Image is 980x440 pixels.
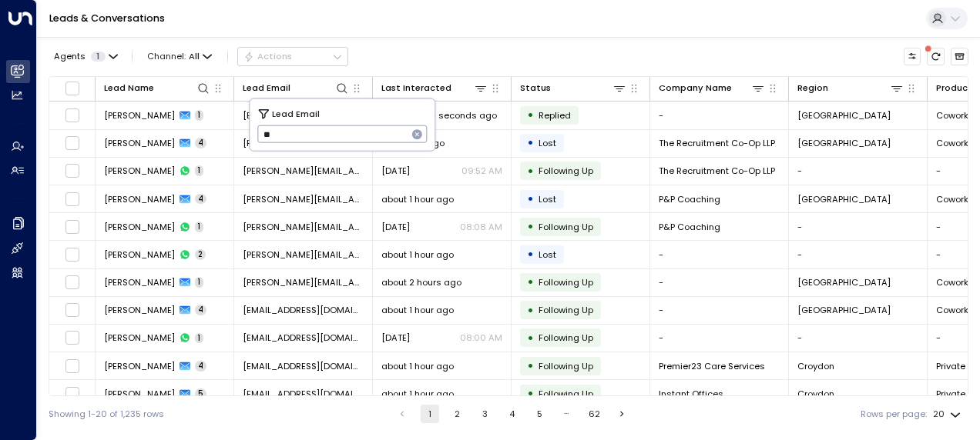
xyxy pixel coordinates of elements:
[461,165,502,177] p: 09:52 AM
[527,355,534,376] div: •
[195,305,206,315] span: 4
[527,272,534,292] div: •
[381,304,454,316] span: about 1 hour ago
[381,221,410,233] span: Yesterday
[195,165,203,176] span: 1
[539,165,593,177] span: Following Up
[243,276,364,288] span: samuel.t.lock@gmail.com
[797,193,891,205] span: London
[104,109,175,122] span: Alicja Waszak
[659,388,723,400] span: Instant Offices
[475,405,494,423] button: Go to page 3
[143,48,217,65] span: Channel:
[195,138,206,148] span: 4
[104,332,175,344] span: Esther Alonge
[650,297,789,324] td: -
[539,221,593,233] span: Following Up
[243,193,364,205] span: helen@pandpcoaching.co.uk
[243,51,292,62] div: Actions
[933,405,964,424] div: 20
[195,194,206,205] span: 4
[460,221,502,233] p: 08:08 AM
[659,165,775,177] span: The Recruitment Co-Op LLP
[65,358,80,374] span: Toggle select row
[65,330,80,345] span: Toggle select row
[936,81,972,95] div: Product
[527,300,534,321] div: •
[91,52,106,62] span: 1
[797,81,828,95] div: Region
[104,360,175,372] span: Solomon Osinde
[243,360,364,372] span: enquiries@premier23careservices.co.uk
[539,137,556,149] span: Lost
[65,386,80,402] span: Toggle select row
[104,81,154,95] div: Lead Name
[789,325,928,352] td: -
[65,81,80,96] span: Toggle select all
[189,52,200,62] span: All
[797,304,891,316] span: London
[195,333,203,344] span: 1
[448,405,467,423] button: Go to page 2
[104,193,175,205] span: Helen Letchfield
[527,188,534,209] div: •
[659,81,765,95] div: Company Name
[104,81,210,95] div: Lead Name
[659,221,720,233] span: P&P Coaching
[539,304,593,316] span: Following Up
[381,332,410,344] span: Aug 25, 2025
[381,193,454,205] span: about 1 hour ago
[586,405,604,423] button: Go to page 62
[381,165,410,177] span: Yesterday
[104,304,175,316] span: Esther Alonge
[797,360,834,372] span: Croydon
[527,105,534,125] div: •
[104,388,175,400] span: Valerio Toma
[381,248,454,261] span: about 1 hour ago
[539,276,593,288] span: Following Up
[243,221,364,233] span: helen@pandpcoaching.co.uk
[392,405,632,423] nav: pagination navigation
[49,408,164,421] div: Showing 1-20 of 1,235 rows
[951,48,968,65] button: Archived Leads
[659,193,720,205] span: P&P Coaching
[243,332,364,344] span: estheralonge1@gmail.com
[104,248,175,261] span: Samuel Lock
[539,360,593,372] span: Following Up
[527,383,534,404] div: •
[797,276,891,288] span: Bristol
[527,161,534,182] div: •
[49,48,122,65] button: Agents1
[460,332,502,344] p: 08:00 AM
[195,361,206,372] span: 4
[527,132,534,153] div: •
[104,221,175,233] span: Helen Letchfield
[65,275,80,290] span: Toggle select row
[558,405,576,423] div: …
[104,165,175,177] span: Millie Luckie
[539,248,556,261] span: Lost
[659,137,775,149] span: The Recruitment Co-Op LLP
[904,48,921,65] button: Customize
[650,325,789,352] td: -
[143,48,217,65] button: Channel:All
[243,109,364,122] span: awaszak@ccint.net
[527,216,534,237] div: •
[530,405,549,423] button: Go to page 5
[195,222,203,232] span: 1
[65,247,80,262] span: Toggle select row
[237,47,348,65] div: Button group with a nested menu
[520,81,626,95] div: Status
[650,269,789,296] td: -
[861,408,927,421] label: Rows per page:
[195,388,206,399] span: 5
[381,276,461,288] span: about 2 hours ago
[797,81,904,95] div: Region
[65,108,80,123] span: Toggle select row
[789,241,928,268] td: -
[243,81,349,95] div: Lead Email
[243,388,364,400] span: naghmeh.nekouei@instantoffices.com
[650,241,789,268] td: -
[381,81,451,95] div: Last Interacted
[243,304,364,316] span: estheralonge1@gmail.com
